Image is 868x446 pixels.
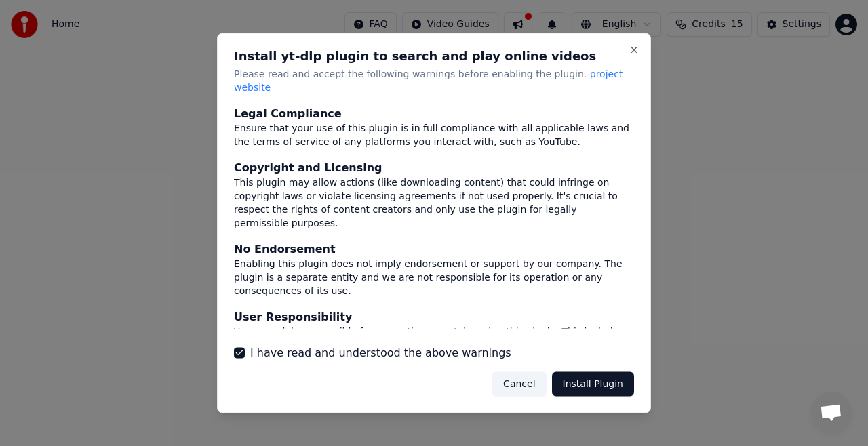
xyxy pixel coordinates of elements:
div: Copyright and Licensing [234,159,634,176]
div: Legal Compliance [234,105,634,121]
div: Enabling this plugin does not imply endorsement or support by our company. The plugin is a separa... [234,257,634,298]
button: Install Plugin [552,371,634,396]
h2: Install yt-dlp plugin to search and play online videos [234,50,634,62]
div: This plugin may allow actions (like downloading content) that could infringe on copyright laws or... [234,176,634,230]
div: No Endorsement [234,241,634,257]
div: Ensure that your use of this plugin is in full compliance with all applicable laws and the terms ... [234,121,634,148]
div: You are solely responsible for any actions you take using this plugin. This includes any legal co... [234,325,634,365]
span: project website [234,68,623,93]
p: Please read and accept the following warnings before enabling the plugin. [234,68,634,95]
label: I have read and understood the above warnings [250,344,511,361]
div: User Responsibility [234,308,634,325]
button: Cancel [492,371,546,396]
